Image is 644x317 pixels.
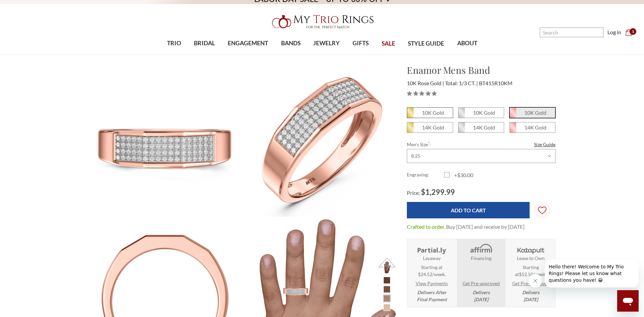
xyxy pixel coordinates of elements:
[463,280,500,287] a: Get Pre-approved
[508,264,553,278] span: Starting at .
[417,289,447,303] em: Delivers After Final Payment
[457,39,477,48] span: ABOUT
[473,289,490,303] em: Delivers
[89,63,242,217] img: Photo of Enamor 1/3 ct tw. Diamond Mens Band 10K Rose Gold [BT415RM]
[307,33,346,54] a: JEWELRY
[529,274,542,287] iframe: Cerrar mensaje
[221,33,274,54] a: ENGAGEMENT
[418,264,446,278] span: Starting at $24.52/week.
[510,108,555,118] span: 10K Rose Gold
[274,33,307,54] a: BANDS
[457,239,505,307] li: Affirm
[243,63,396,217] img: Photo of Enamor 1/3 ct tw. Diamond Mens Band 10K Rose Gold [BT415RM]
[534,202,550,219] a: Wish Lists
[171,54,177,55] button: submenu toggle
[357,54,364,55] button: submenu toggle
[287,54,294,55] button: submenu toggle
[445,80,478,86] span: Total: 1/3 CT.
[630,28,636,35] span: 1
[346,33,375,54] a: GIFTS
[519,271,546,277] span: $52.50/week
[474,297,488,302] span: [DATE]
[313,39,340,48] span: JEWELRY
[407,223,445,231] dt: Crafted to order.
[160,33,187,54] a: TRIO
[245,54,251,55] button: submenu toggle
[382,39,395,48] span: SALE
[407,141,555,148] label: Men's Size :
[524,297,538,302] span: [DATE]
[473,109,495,116] em: 10K Gold
[268,11,376,33] img: My Trio Rings
[187,11,457,33] a: My Trio Rings
[407,190,420,196] span: Price:
[422,124,444,130] em: 14K Gold
[524,109,546,116] em: 10K Gold
[407,171,444,179] label: Engraving:
[512,280,549,287] a: Get Pre-approved
[407,122,452,133] span: 14K Yellow Gold
[201,54,208,55] button: submenu toggle
[517,255,545,262] strong: Lease to Own
[423,255,441,262] strong: Layaway
[524,124,546,130] em: 14K Gold
[167,39,181,48] span: TRIO
[471,255,491,262] strong: Financing
[187,33,221,54] a: BRIDAL
[522,289,539,303] em: Delivers
[228,39,268,48] span: ENGAGEMENT
[540,28,603,37] input: Search and use arrows or TAB to navigate results
[194,39,215,48] span: BRIDAL
[446,223,525,231] dd: Buy [DATE] and receive by [DATE]
[416,243,447,255] img: Layaway
[353,39,369,48] span: GIFTS
[407,239,456,307] li: Layaway
[407,63,555,77] h1: Enamor Mens Band
[479,80,513,86] span: BT415R10KM
[422,109,444,116] em: 10K Gold
[407,202,530,218] input: Add to Cart
[407,108,452,118] span: 10K Yellow Gold
[466,243,497,255] img: Affirm
[625,29,632,36] svg: cart.cart_preview
[416,280,448,287] a: View Payments
[538,185,546,235] svg: Wish Lists
[515,243,546,255] img: Katapult
[421,188,455,197] span: $1,299.99
[625,28,636,36] a: Cart with 0 items
[506,239,555,307] li: Katapult
[459,108,504,118] span: 10K White Gold
[444,171,481,179] label: +$30.00
[464,54,471,55] button: submenu toggle
[401,33,450,55] a: STYLE GUIDE
[323,54,330,55] button: submenu toggle
[375,33,401,55] a: SALE
[534,141,555,148] a: Size Guide
[473,124,495,130] em: 14K Gold
[617,290,639,312] iframe: Botón para iniciar la ventana de mensajería
[408,39,444,48] span: STYLE GUIDE
[459,122,504,133] span: 14K White Gold
[510,122,555,133] span: 14K Rose Gold
[607,28,621,36] a: Log in
[407,80,444,86] span: 10K Rose Gold
[450,33,483,54] a: ABOUT
[545,259,639,287] iframe: Mensaje de la compañía
[281,39,301,48] span: BANDS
